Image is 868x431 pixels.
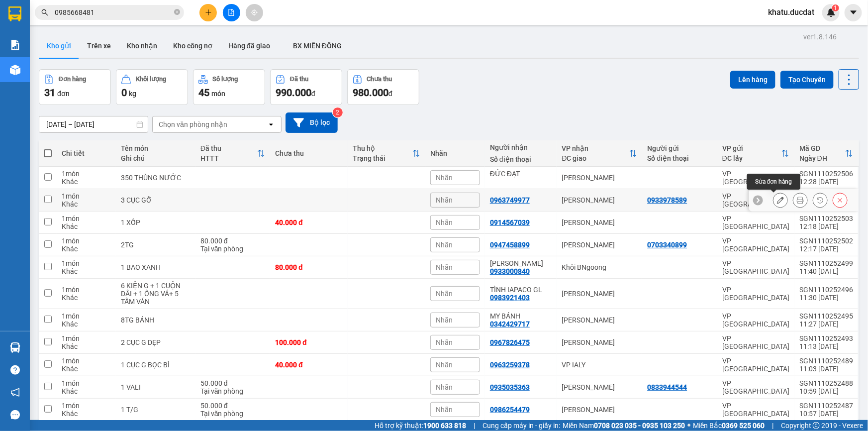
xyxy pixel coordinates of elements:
[286,112,338,133] button: Bộ lọc
[367,76,392,83] div: Chưa thu
[55,7,172,18] input: Tìm tên, số ĐT hoặc mã đơn
[293,42,342,50] span: BX MIỀN ĐÔNG
[482,420,560,431] span: Cung cấp máy in - giấy in:
[246,4,263,21] button: aim
[200,387,265,395] div: Tại văn phòng
[799,259,853,267] div: SGN1110252499
[562,290,637,298] div: [PERSON_NAME]
[333,108,343,117] sup: 2
[813,422,820,429] span: copyright
[799,286,853,294] div: SGN1110252496
[200,245,265,253] div: Tại văn phòng
[62,192,111,200] div: 1 món
[803,31,837,42] div: ver 1.8.146
[10,40,20,50] img: solution-icon
[200,144,257,152] div: Đã thu
[121,383,191,391] div: 1 VALI
[562,241,637,249] div: [PERSON_NAME]
[799,245,853,253] div: 12:17 [DATE]
[490,294,530,302] div: 0983921403
[200,402,265,410] div: 50.000 đ
[10,65,20,75] img: warehouse-icon
[799,357,853,365] div: SGN1110252489
[198,87,209,99] span: 45
[121,87,127,99] span: 0
[200,379,265,387] div: 50.000 đ
[213,76,238,83] div: Số lượng
[490,406,530,414] div: 0986254479
[780,71,834,89] button: Tạo Chuyến
[423,422,466,430] strong: 1900 633 818
[845,4,862,21] button: caret-down
[62,170,111,178] div: 1 món
[436,290,453,298] span: Nhãn
[436,338,453,346] span: Nhãn
[799,387,853,395] div: 10:59 [DATE]
[10,410,20,420] span: message
[8,6,21,21] img: logo-vxr
[490,361,530,369] div: 0963259378
[62,149,111,157] div: Chi tiết
[562,361,637,369] div: VP IALY
[562,154,629,162] div: ĐC giao
[722,170,789,186] div: VP [GEOGRAPHIC_DATA]
[10,342,20,353] img: warehouse-icon
[62,245,111,253] div: Khác
[62,237,111,245] div: 1 món
[62,320,111,328] div: Khác
[647,144,712,152] div: Người gửi
[62,387,111,395] div: Khác
[348,140,425,167] th: Toggle SortBy
[436,383,453,391] span: Nhãn
[490,286,552,294] div: TÌNH IAPACO GL
[490,218,530,226] div: 0914567039
[62,294,111,302] div: Khác
[200,410,265,418] div: Tại văn phòng
[562,218,637,226] div: [PERSON_NAME]
[794,140,858,167] th: Toggle SortBy
[121,316,191,324] div: 8TG BÁNH
[773,193,788,208] div: Sửa đơn hàng
[799,222,853,230] div: 12:18 [DATE]
[121,338,191,346] div: 2 CỤC G DẸP
[799,365,853,373] div: 11:03 [DATE]
[799,144,845,152] div: Mã GD
[490,155,552,163] div: Số điện thoại
[193,69,265,105] button: Số lượng45món
[62,410,111,418] div: Khác
[62,178,111,186] div: Khác
[165,34,220,58] button: Kho công nợ
[121,282,191,306] div: 6 KIỆN G + 1 CUỘN DÂI + 1 ỐNG VÁ+ 5 TẤM VÁN
[205,9,212,16] span: plus
[799,170,853,178] div: SGN1110252506
[687,424,690,428] span: ⚪️
[121,196,191,204] div: 3 CỤC GỖ
[799,379,853,387] div: SGN1110252488
[562,196,637,204] div: [PERSON_NAME]
[267,120,275,128] svg: open
[722,334,789,350] div: VP [GEOGRAPHIC_DATA]
[772,420,773,431] span: |
[490,143,552,151] div: Người nhận
[647,383,687,391] div: 0833944544
[62,267,111,275] div: Khác
[799,410,853,418] div: 10:57 [DATE]
[490,338,530,346] div: 0967826475
[211,90,225,98] span: món
[647,154,712,162] div: Số điện thoại
[121,241,191,249] div: 2TG
[722,286,789,302] div: VP [GEOGRAPHIC_DATA]
[275,263,343,271] div: 80.000 đ
[722,259,789,275] div: VP [GEOGRAPHIC_DATA]
[62,357,111,365] div: 1 món
[747,174,800,190] div: Sửa đơn hàng
[799,267,853,275] div: 11:40 [DATE]
[799,312,853,320] div: SGN1110252495
[62,259,111,267] div: 1 món
[430,149,480,157] div: Nhãn
[490,259,552,267] div: PHƯƠNG TUYỀN
[562,406,637,414] div: [PERSON_NAME]
[722,402,789,418] div: VP [GEOGRAPHIC_DATA]
[799,154,845,162] div: Ngày ĐH
[251,9,258,16] span: aim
